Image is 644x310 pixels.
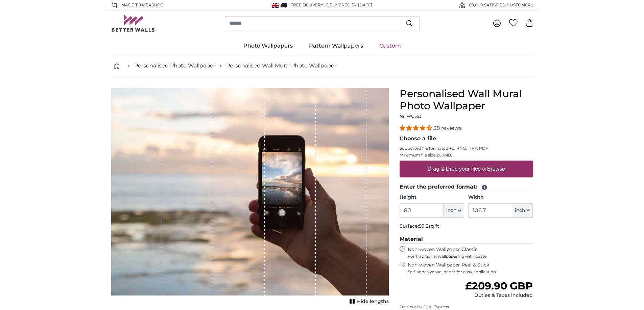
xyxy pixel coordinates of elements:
div: Duties & Taxes included [465,292,533,299]
p: Maximum file size 200MB. [400,152,533,158]
a: Personalised Wall Mural Photo Wallpaper [226,62,336,70]
legend: Choose a file [400,135,533,143]
h1: Personalised Wall Mural Photo Wallpaper [400,88,533,112]
span: FREE delivery! [290,2,325,7]
p: Supported file formats JPG, PNG, TIFF, PDF [400,146,533,151]
button: inch [444,203,464,218]
span: - [325,2,372,7]
span: Delivered by [DATE] [326,2,372,7]
span: Made to Measure [121,2,163,8]
nav: breadcrumbs [111,55,533,77]
span: 60,000 SATISFIED CUSTOMERS [469,2,533,8]
img: United Kingdom [272,3,279,8]
u: Browse [487,166,505,172]
p: Surface: [400,223,533,230]
label: Width [468,194,533,201]
label: Drag & Drop your files or [425,162,507,176]
span: inch [515,207,525,214]
legend: Material [400,235,533,244]
button: inch [512,203,533,218]
a: Pattern Wallpapers [301,37,371,55]
legend: Enter the preferred format: [400,183,533,191]
span: Self-adhesive wallpaper for easy application [408,269,533,275]
span: 38 reviews [433,125,462,131]
span: Hide lengths [357,298,389,305]
span: inch [446,207,456,214]
a: Custom [371,37,409,55]
span: £209.90 GBP [465,280,533,292]
div: 1 of 1 [111,88,389,306]
button: Hide lengths [348,297,389,306]
a: Photo Wallpapers [235,37,301,55]
span: 4.34 stars [400,125,433,131]
span: For traditional wallpapering with paste [408,254,533,259]
a: Personalised Photo Wallpaper [134,62,215,70]
label: Non-woven Wallpaper Peel & Stick [408,262,533,275]
img: Betterwalls [111,15,155,32]
span: 59.3sq ft [419,223,439,229]
p: Delivery by DHL Express [400,304,533,310]
span: Nr. WQ553 [400,114,422,119]
label: Height [400,194,464,201]
label: Non-woven Wallpaper Classic [408,246,533,259]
